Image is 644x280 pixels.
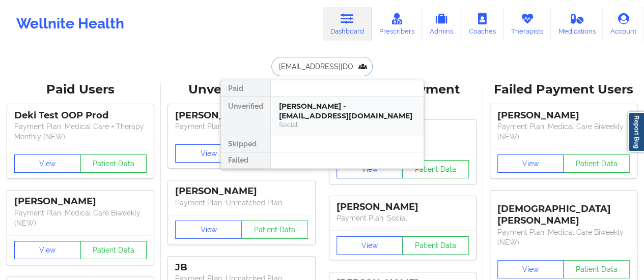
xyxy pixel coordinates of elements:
[563,154,630,173] button: Patient Data
[175,262,307,273] div: JB
[628,112,644,152] a: Report Bug
[497,110,630,121] div: [PERSON_NAME]
[14,208,147,228] p: Payment Plan : Medical Care Biweekly (NEW)
[14,121,147,142] p: Payment Plan : Medical Care + Therapy Monthly (NEW)
[175,221,242,239] button: View
[490,82,637,98] div: Failed Payment Users
[14,110,147,121] div: Deki Test OOP Prod
[175,185,307,197] div: [PERSON_NAME]
[461,7,503,41] a: Coaches
[372,7,422,41] a: Prescribers
[241,221,308,239] button: Patient Data
[279,120,415,129] div: Social
[323,7,372,41] a: Dashboard
[402,236,469,255] button: Patient Data
[497,260,564,278] button: View
[497,227,630,247] p: Payment Plan : Medical Care Biweekly (NEW)
[402,160,469,178] button: Patient Data
[497,121,630,142] p: Payment Plan : Medical Care Biweekly (NEW)
[497,154,564,173] button: View
[563,260,630,278] button: Patient Data
[14,196,147,207] div: [PERSON_NAME]
[422,7,461,41] a: Admins
[80,154,147,173] button: Patient Data
[337,160,403,178] button: View
[221,80,270,97] div: Paid
[503,7,551,41] a: Therapists
[221,136,270,152] div: Skipped
[279,102,415,120] div: [PERSON_NAME] - [EMAIL_ADDRESS][DOMAIN_NAME]
[337,213,469,223] p: Payment Plan : Social
[497,196,630,227] div: [DEMOGRAPHIC_DATA][PERSON_NAME]
[175,110,307,121] div: [PERSON_NAME]
[221,152,270,169] div: Failed
[14,154,81,173] button: View
[175,198,307,208] p: Payment Plan : Unmatched Plan
[168,82,315,98] div: Unverified Users
[7,82,154,98] div: Paid Users
[221,97,270,136] div: Unverified
[80,241,147,259] button: Patient Data
[175,144,242,163] button: View
[551,7,603,41] a: Medications
[14,241,81,259] button: View
[337,201,469,213] div: [PERSON_NAME]
[337,236,403,255] button: View
[603,7,644,41] a: Account
[175,121,307,132] p: Payment Plan : Unmatched Plan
